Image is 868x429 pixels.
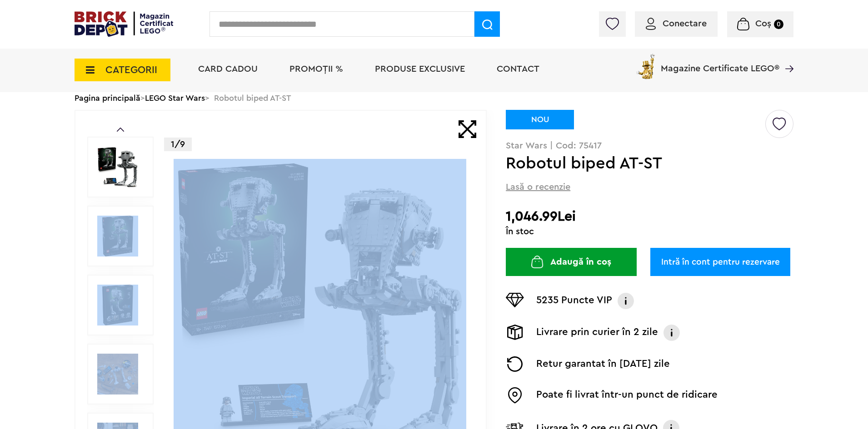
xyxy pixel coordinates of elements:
[198,64,258,74] a: Card Cadou
[506,356,524,372] img: Returnare
[506,141,793,150] p: Star Wars | Cod: 75417
[617,293,635,309] img: Info VIP
[506,155,764,172] h1: Robotul biped AT-ST
[774,20,783,29] small: 0
[506,325,524,340] img: Livrare
[75,86,793,110] div: > > Robotul biped AT-ST
[536,325,658,341] p: Livrare prin curier în 2 zile
[497,64,539,74] a: Contact
[105,65,157,75] span: CATEGORII
[663,19,707,28] span: Conectare
[506,293,524,307] img: Puncte VIP
[97,354,138,394] img: Seturi Lego Robotul biped AT-ST
[650,248,790,276] a: Intră în cont pentru rezervare
[536,293,612,309] p: 5235 Puncte VIP
[536,356,670,372] p: Retur garantat în [DATE] zile
[536,387,718,404] p: Poate fi livrat într-un punct de ridicare
[75,94,140,102] a: Pagina principală
[755,19,771,28] span: Coș
[506,181,570,193] span: Lasă o recenzie
[506,248,637,276] button: Adaugă în coș
[661,52,779,73] span: Magazine Certificate LEGO®
[97,147,138,187] img: Robotul biped AT-ST
[646,19,707,28] a: Conectare
[663,325,681,341] img: Info livrare prin curier
[506,387,524,404] img: Easybox
[97,285,138,325] img: Robotul biped AT-ST LEGO 75417
[97,216,138,256] img: Robotul biped AT-ST
[145,94,205,102] a: LEGO Star Wars
[164,138,192,151] p: 1/9
[375,64,465,74] a: Produse exclusive
[506,227,793,236] div: În stoc
[506,208,793,225] h2: 1,046.99Lei
[779,52,793,61] a: Magazine Certificate LEGO®
[506,110,574,129] div: NOU
[289,64,343,74] a: PROMOȚII %
[117,128,124,132] a: Prev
